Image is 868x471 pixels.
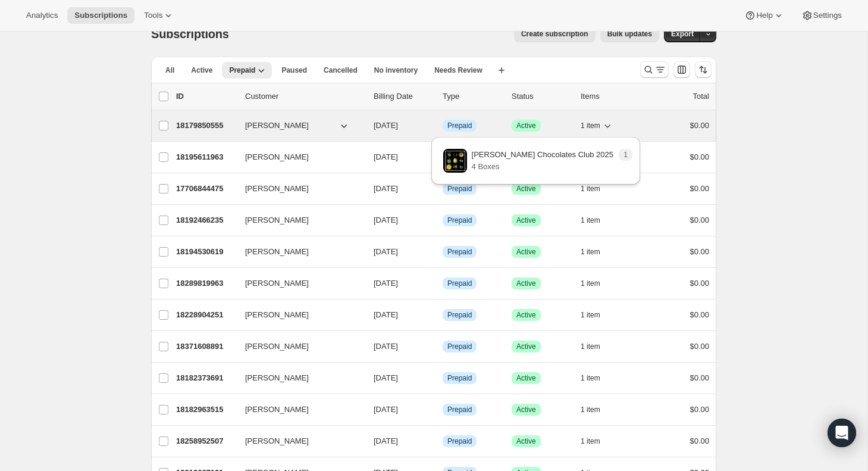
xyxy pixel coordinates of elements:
span: [PERSON_NAME] [245,183,309,195]
span: [PERSON_NAME] [245,246,309,258]
span: [DATE] [374,373,398,382]
span: [PERSON_NAME] [245,309,309,321]
button: [PERSON_NAME] [238,211,357,230]
span: $0.00 [690,247,709,256]
span: [DATE] [374,405,398,414]
button: Settings [794,7,849,24]
div: 18371608891[PERSON_NAME][DATE]InfoPrepaidSuccessActive1 item$0.00 [176,338,709,355]
span: $0.00 [690,279,709,288]
button: [PERSON_NAME] [238,400,357,419]
button: 1 item [581,401,613,418]
span: [DATE] [374,342,398,351]
span: Active [516,436,536,446]
span: $0.00 [690,121,709,130]
span: Analytics [26,11,58,20]
p: ID [176,91,236,102]
p: 17706844475 [176,183,236,195]
div: 18195611963[PERSON_NAME][DATE]InfoPrepaidSuccessActive1 item$0.00 [176,149,709,166]
button: 1 item [581,433,613,450]
p: 18182963515 [176,404,236,416]
p: Total [693,91,709,102]
span: Help [756,11,772,20]
span: 1 item [581,121,600,130]
span: $0.00 [690,373,709,382]
span: 1 item [581,216,600,225]
span: 1 item [581,373,600,383]
div: 18194530619[PERSON_NAME][DATE]InfoPrepaidSuccessActive1 item$0.00 [176,244,709,260]
p: 18182373691 [176,372,236,384]
span: [DATE] [374,310,398,319]
span: Active [516,247,536,257]
button: [PERSON_NAME] [238,305,357,325]
p: Status [512,91,571,102]
span: Prepaid [447,405,472,414]
span: Prepaid [447,279,472,288]
span: Prepaid [447,121,472,130]
button: 1 item [581,307,613,323]
div: Type [443,91,502,102]
button: Tools [137,7,181,24]
div: 18258952507[PERSON_NAME][DATE]InfoPrepaidSuccessActive1 item$0.00 [176,433,709,450]
p: 18228904251 [176,309,236,321]
span: [PERSON_NAME] [245,435,309,447]
div: 18228904251[PERSON_NAME][DATE]InfoPrepaidSuccessActive1 item$0.00 [176,307,709,323]
div: Open Intercom Messenger [828,419,856,447]
span: Needs Review [434,65,482,75]
button: [PERSON_NAME] [238,116,357,135]
p: 18194530619 [176,246,236,258]
p: [PERSON_NAME] Chocolates Club 2025 [472,149,613,161]
span: Paused [281,65,307,75]
span: Active [516,121,536,130]
span: [PERSON_NAME] [245,151,309,163]
span: $0.00 [690,342,709,351]
div: 18179850555[PERSON_NAME][DATE]InfoPrepaidSuccessActive1 item$0.00 [176,117,709,134]
span: Subscriptions [151,27,229,40]
span: Active [516,310,536,320]
span: Tools [144,11,162,20]
span: 1 item [581,310,600,320]
p: 18179850555 [176,120,236,132]
span: $0.00 [690,405,709,414]
button: [PERSON_NAME] [238,148,357,167]
p: Billing Date [374,91,433,102]
span: $0.00 [690,152,709,161]
span: 1 item [581,436,600,446]
span: Prepaid [229,65,255,75]
span: [PERSON_NAME] [245,120,309,132]
div: 18182373691[PERSON_NAME][DATE]InfoPrepaidSuccessActive1 item$0.00 [176,370,709,386]
span: Active [516,373,536,383]
button: Create new view [492,62,511,79]
span: Active [516,405,536,414]
span: $0.00 [690,310,709,319]
span: Export [671,29,694,39]
span: $0.00 [690,184,709,193]
span: Subscriptions [74,11,127,20]
p: 18371608891 [176,341,236,353]
span: [DATE] [374,216,398,224]
span: No inventory [374,65,418,75]
span: [DATE] [374,184,398,193]
div: 18192466235[PERSON_NAME][DATE]InfoPrepaidSuccessActive1 item$0.00 [176,212,709,229]
button: Customize table column order and visibility [673,61,690,78]
span: [DATE] [374,279,398,288]
img: variant image [443,149,467,173]
span: Active [191,65,212,75]
span: Prepaid [447,216,472,225]
span: [DATE] [374,121,398,130]
span: Prepaid [447,342,472,351]
span: [PERSON_NAME] [245,372,309,384]
button: [PERSON_NAME] [238,242,357,261]
div: Items [581,91,640,102]
button: Export [664,26,701,42]
span: Prepaid [447,436,472,446]
span: Active [516,279,536,288]
span: All [165,65,174,75]
span: [DATE] [374,247,398,256]
span: $0.00 [690,216,709,224]
button: [PERSON_NAME] [238,179,357,198]
div: 18289819963[PERSON_NAME][DATE]InfoPrepaidSuccessActive1 item$0.00 [176,275,709,292]
p: 18289819963 [176,277,236,289]
span: $0.00 [690,436,709,445]
span: Cancelled [324,65,358,75]
span: [DATE] [374,436,398,445]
